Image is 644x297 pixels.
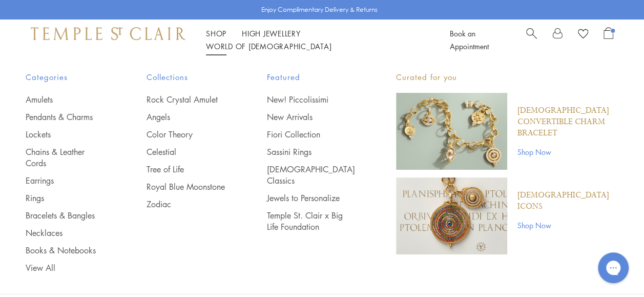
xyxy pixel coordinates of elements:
a: Celestial [147,146,226,157]
a: [DEMOGRAPHIC_DATA] Icons [517,190,618,212]
p: Enjoy Complimentary Delivery & Returns [261,5,378,15]
a: Search [526,27,537,53]
a: Sassini Rings [267,146,355,157]
a: View Wishlist [578,27,588,43]
a: Color Theory [147,129,226,140]
a: Chains & Leather Cords [26,146,106,169]
a: Rings [26,192,106,204]
a: Amulets [26,94,106,105]
a: Temple St. Clair x Big Life Foundation [267,210,355,232]
span: Featured [267,71,355,84]
a: ShopShop [206,28,226,38]
a: Earrings [26,175,106,186]
a: Royal Blue Moonstone [147,181,226,192]
a: Shop Now [517,146,618,157]
a: Rock Crystal Amulet [147,94,226,105]
a: Tree of Life [147,164,226,175]
a: Open Shopping Bag [604,27,613,53]
a: [DEMOGRAPHIC_DATA] Convertible Charm Bracelet [517,105,618,139]
nav: Main navigation [206,27,427,53]
a: World of [DEMOGRAPHIC_DATA]World of [DEMOGRAPHIC_DATA] [206,41,331,51]
span: Categories [26,71,106,84]
a: Lockets [26,129,106,140]
a: Fiori Collection [267,129,355,140]
a: [DEMOGRAPHIC_DATA] Classics [267,164,355,186]
a: New Arrivals [267,111,355,123]
a: Shop Now [517,220,618,231]
a: Bracelets & Bangles [26,210,106,221]
a: Books & Notebooks [26,245,106,256]
p: Curated for you [396,71,618,84]
a: Pendants & Charms [26,111,106,123]
a: High JewelleryHigh Jewellery [242,28,301,38]
a: Necklaces [26,227,106,239]
iframe: Gorgias live chat messenger [593,249,634,287]
span: Collections [147,71,226,84]
a: Book an Appointment [450,28,489,51]
a: Zodiac [147,199,226,210]
a: New! Piccolissimi [267,94,355,105]
img: Temple St. Clair [31,27,185,39]
a: Angels [147,111,226,123]
a: Jewels to Personalize [267,192,355,204]
a: View All [26,262,106,273]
